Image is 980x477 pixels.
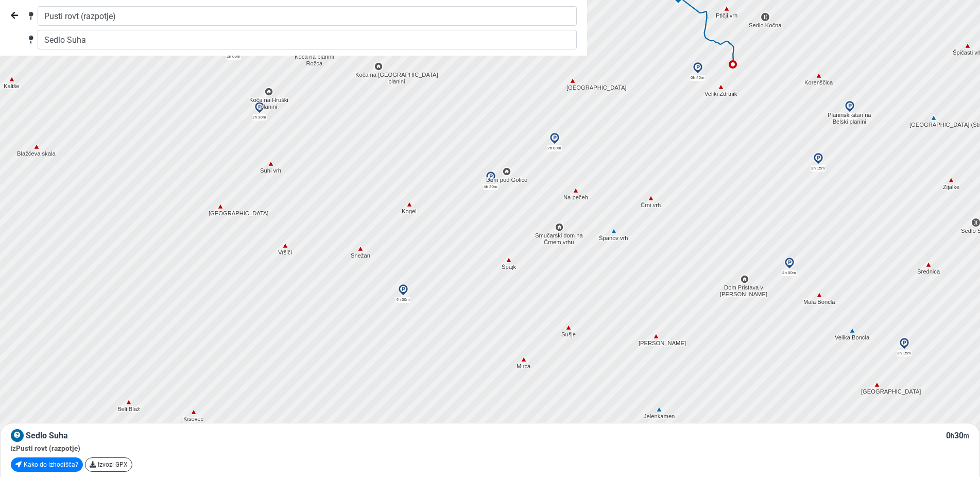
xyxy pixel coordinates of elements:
input: Izhodišče [38,6,577,26]
span: Sedlo Suha [26,431,68,440]
span: 0 30 [946,431,969,440]
small: m [964,432,969,440]
span: Pusti rovt (razpotje) [16,444,80,452]
div: iz [11,443,969,453]
button: Nazaj [4,6,25,26]
small: h [951,432,954,440]
input: Cilj [38,30,577,49]
a: Izvozi GPX [85,457,132,472]
a: Kako do izhodišča? [11,457,83,472]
